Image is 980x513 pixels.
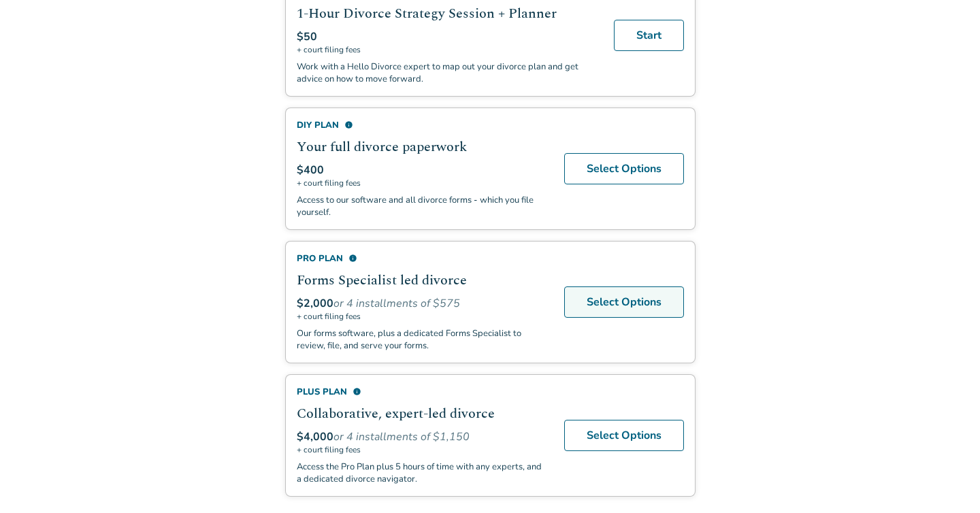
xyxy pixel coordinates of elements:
h2: Forms Specialist led divorce [297,270,548,291]
div: Plus Plan [297,386,548,398]
span: info [353,387,361,396]
p: Access the Pro Plan plus 5 hours of time with any experts, and a dedicated divorce navigator. [297,461,548,485]
div: or 4 installments of $1,150 [297,429,548,444]
span: + court filing fees [297,311,548,322]
p: Our forms software, plus a dedicated Forms Specialist to review, file, and serve your forms. [297,327,548,352]
a: Start [614,20,684,51]
span: info [344,120,353,129]
h2: 1-Hour Divorce Strategy Session + Planner [297,3,598,24]
span: + court filing fees [297,44,598,55]
h2: Collaborative, expert-led divorce [297,403,548,424]
span: $4,000 [297,429,333,444]
span: + court filing fees [297,178,548,188]
a: Select Options [564,153,684,184]
h2: Your full divorce paperwork [297,137,548,157]
iframe: Chat Widget [912,448,980,513]
a: Select Options [564,420,684,451]
a: Select Options [564,286,684,318]
p: Access to our software and all divorce forms - which you file yourself. [297,194,548,218]
p: Work with a Hello Divorce expert to map out your divorce plan and get advice on how to move forward. [297,61,598,85]
span: $50 [297,29,317,44]
span: $400 [297,163,324,178]
div: or 4 installments of $575 [297,296,548,311]
span: + court filing fees [297,444,548,455]
div: Pro Plan [297,252,548,265]
span: info [348,254,357,263]
div: DIY Plan [297,119,548,131]
span: $2,000 [297,296,333,311]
